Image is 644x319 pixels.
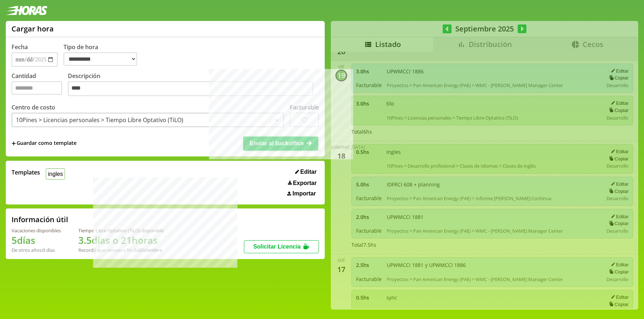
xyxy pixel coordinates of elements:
label: Centro de costo [12,103,55,111]
div: De otros años: 0 días [12,247,61,253]
label: Fecha [12,43,28,51]
button: ingles [46,168,65,180]
img: logotipo [6,6,48,15]
h1: 5 días [12,234,61,247]
h1: Cargar hora [12,24,54,34]
span: + [12,139,16,147]
h1: 3.5 días o 21 horas [78,234,164,247]
label: Cantidad [12,72,68,98]
label: Facturable [290,103,319,111]
b: Diciembre [139,247,162,253]
div: 10Pines > Licencias personales > Tiempo Libre Optativo (TiLO) [16,116,183,124]
span: Enviar al backoffice [250,140,304,146]
span: Solicitar Licencia [253,243,301,250]
input: Cantidad [12,81,62,95]
div: Vacaciones disponibles [12,227,61,234]
span: Templates [12,168,40,176]
label: Tipo de hora [63,43,143,67]
select: Tipo de hora [63,52,137,66]
span: Editar [300,169,316,175]
label: Descripción [68,72,319,98]
button: Enviar al backoffice [243,137,318,150]
span: Exportar [293,180,317,186]
textarea: Descripción [68,81,313,96]
button: Editar [293,168,319,176]
h2: Información útil [12,215,68,224]
button: Solicitar Licencia [244,240,319,253]
span: +Guardar como template [12,139,76,147]
button: Exportar [286,180,319,187]
div: Tiempo Libre Optativo (TiLO) disponible [78,227,164,234]
span: Importar [293,190,316,197]
div: Recordá que vencen a fin de [78,247,164,253]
